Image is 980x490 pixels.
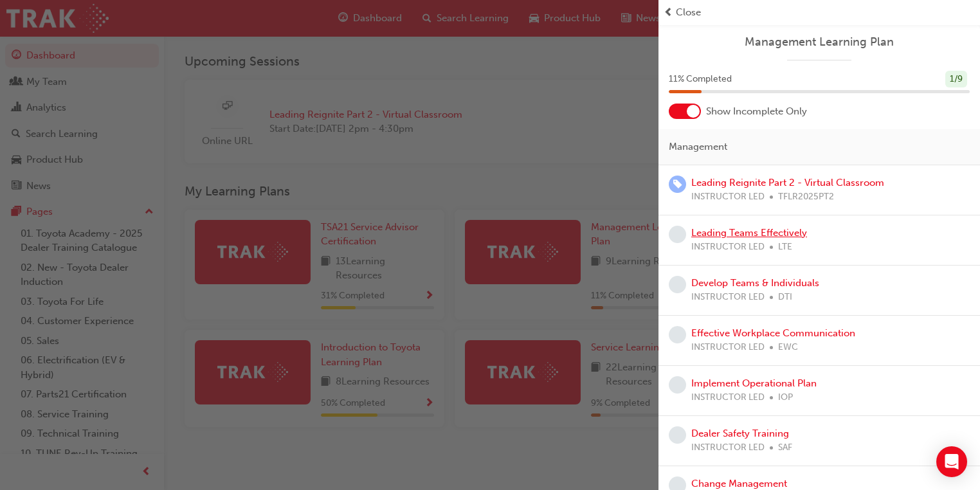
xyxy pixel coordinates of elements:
span: DTI [778,290,792,305]
span: INSTRUCTOR LED [691,190,765,204]
span: Show Incomplete Only [706,104,807,119]
a: Implement Operational Plan [691,377,817,389]
span: INSTRUCTOR LED [691,240,765,255]
span: INSTRUCTOR LED [691,290,765,305]
span: prev-icon [664,5,673,20]
a: Leading Teams Effectively [691,227,807,239]
span: learningRecordVerb_NONE-icon [669,226,686,243]
a: Effective Workplace Communication [691,327,855,339]
span: EWC [778,340,798,355]
span: learningRecordVerb_NONE-icon [669,426,686,444]
a: Dealer Safety Training [691,428,789,439]
span: TFLR2025PT2 [778,190,834,204]
a: Change Management [691,478,787,489]
span: learningRecordVerb_NONE-icon [669,326,686,343]
span: learningRecordVerb_NONE-icon [669,276,686,293]
a: Develop Teams & Individuals [691,277,819,289]
span: Management [669,140,727,154]
button: prev-iconClose [664,5,975,20]
span: learningRecordVerb_ENROLL-icon [669,176,686,193]
span: Close [676,5,701,20]
div: 1 / 9 [945,71,967,88]
a: Management Learning Plan [669,35,970,50]
span: 11 % Completed [669,72,732,87]
span: INSTRUCTOR LED [691,390,765,405]
span: IOP [778,390,793,405]
span: INSTRUCTOR LED [691,440,765,455]
a: Leading Reignite Part 2 - Virtual Classroom [691,177,884,188]
span: SAF [778,440,792,455]
span: INSTRUCTOR LED [691,340,765,355]
span: learningRecordVerb_NONE-icon [669,376,686,394]
span: LTE [778,240,792,255]
div: Open Intercom Messenger [936,446,967,477]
